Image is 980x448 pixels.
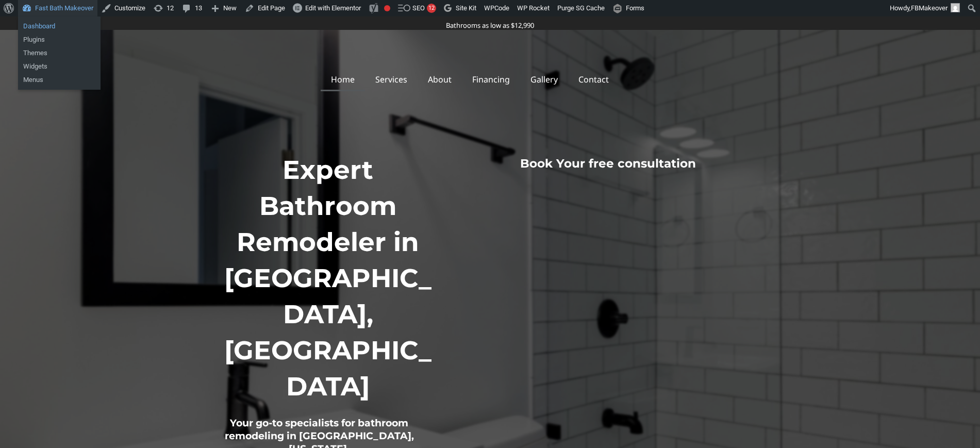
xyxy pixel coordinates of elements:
a: Menus [18,73,101,87]
a: Financing [462,68,520,91]
a: Widgets [18,60,101,73]
a: Themes [18,46,101,60]
ul: Fast Bath Makeover [18,43,101,90]
span: Edit with Elementor [305,4,361,12]
a: Home [321,68,365,91]
a: Contact [568,68,619,91]
span: FBMakeover [911,4,948,12]
span: Site Kit [456,4,476,12]
ul: Fast Bath Makeover [18,16,101,49]
a: About [418,68,462,91]
a: Gallery [520,68,568,91]
a: Plugins [18,33,101,46]
div: Focus keyphrase not set [384,5,390,11]
a: Services [365,68,418,91]
a: Dashboard [18,20,101,33]
div: 12 [427,4,436,13]
h3: Book Your free consultation [453,156,763,172]
h1: Expert Bathroom Remodeler in [GEOGRAPHIC_DATA], [GEOGRAPHIC_DATA] [217,152,440,405]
